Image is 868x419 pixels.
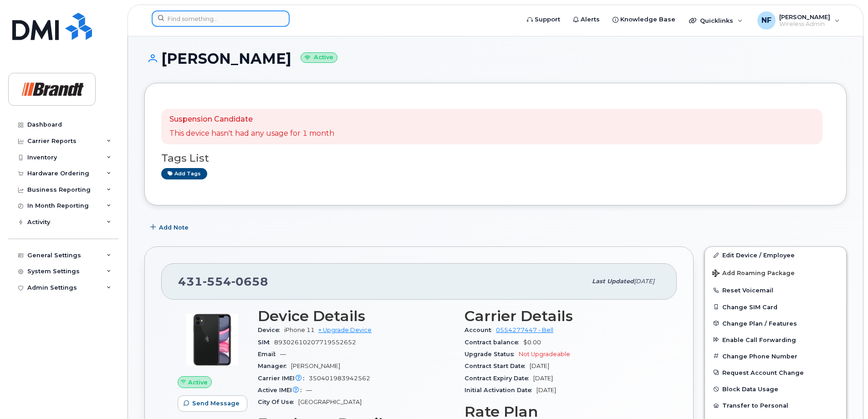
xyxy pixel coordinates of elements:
[258,387,306,393] span: Active IMEI
[592,278,634,285] span: Last updated
[465,363,530,369] span: Contract Start Date
[465,308,660,324] h3: Carrier Details
[496,327,553,333] a: 0554277447 - Bell
[309,375,370,382] span: 350401983942562
[192,399,240,408] span: Send Message
[188,378,208,387] span: Active
[169,114,334,125] p: Suspension Candidate
[178,275,268,288] span: 431
[258,339,274,346] span: SIM
[301,52,337,63] small: Active
[258,351,280,358] span: Email
[231,275,268,288] span: 0658
[705,381,846,397] button: Block Data Usage
[523,339,541,346] span: $0.00
[536,387,556,393] span: [DATE]
[705,282,846,298] button: Reset Voicemail
[705,332,846,348] button: Enable Call Forwarding
[258,308,454,324] h3: Device Details
[465,351,519,358] span: Upgrade Status
[722,320,797,327] span: Change Plan / Features
[144,219,196,235] button: Add Note
[465,327,496,333] span: Account
[465,387,536,393] span: Initial Activation Date
[705,397,846,414] button: Transfer to Personal
[159,223,189,232] span: Add Note
[705,348,846,364] button: Change Phone Number
[705,247,846,263] a: Edit Device / Employee
[465,339,523,346] span: Contract balance
[258,327,284,333] span: Device
[144,51,847,66] h1: [PERSON_NAME]
[465,375,533,382] span: Contract Expiry Date
[705,364,846,381] button: Request Account Change
[161,153,830,164] h3: Tags List
[258,375,309,382] span: Carrier IMEI
[634,278,654,285] span: [DATE]
[705,263,846,282] button: Add Roaming Package
[185,312,240,367] img: iPhone_11.jpg
[258,399,298,405] span: City Of Use
[291,363,340,369] span: [PERSON_NAME]
[169,128,334,139] p: This device hasn't had any usage for 1 month
[161,168,207,179] a: Add tags
[530,363,549,369] span: [DATE]
[722,336,796,343] span: Enable Call Forwarding
[705,315,846,332] button: Change Plan / Features
[533,375,553,382] span: [DATE]
[178,395,247,412] button: Send Message
[705,299,846,315] button: Change SIM Card
[280,351,286,358] span: —
[318,327,372,333] a: + Upgrade Device
[274,339,356,346] span: 89302610207719552652
[298,399,362,405] span: [GEOGRAPHIC_DATA]
[712,270,795,278] span: Add Roaming Package
[258,363,291,369] span: Manager
[519,351,570,358] span: Not Upgradeable
[306,387,312,393] span: —
[203,275,231,288] span: 554
[284,327,315,333] span: iPhone 11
